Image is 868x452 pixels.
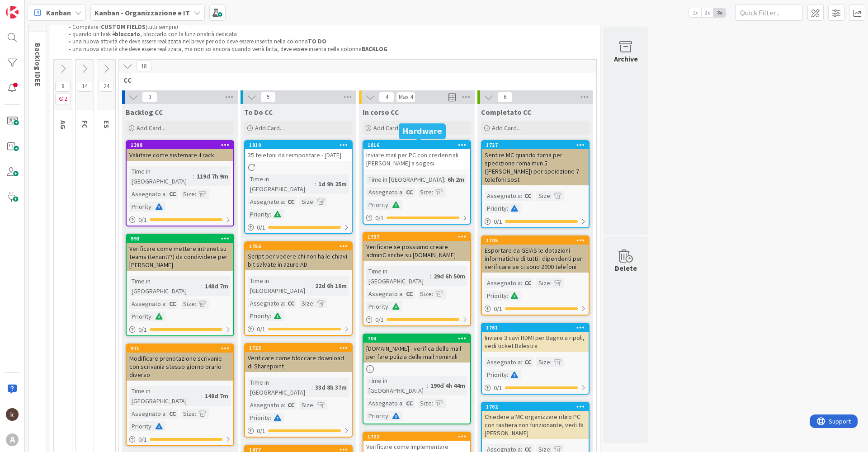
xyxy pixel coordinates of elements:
span: Add Card... [255,124,284,132]
a: 1727Sentire MC quando torna per spedizione roma mun 5 ([PERSON_NAME]) per speidzione 7 telefoni s... [481,140,590,228]
div: Priority [248,311,270,321]
span: : [315,179,316,189]
div: 0/1 [127,214,233,226]
div: Size [536,357,550,367]
div: Time in [GEOGRAPHIC_DATA] [129,386,201,406]
div: Priority [129,311,151,321]
a: 1398Valutare come sistemare il rackTime in [GEOGRAPHIC_DATA]:119d 7h 9mAssegnato a:CCSize:Priorit... [126,140,234,226]
div: 1737Verificare se possiamo creare adminC anche su [DOMAIN_NAME] [363,233,470,261]
div: 1761Inviare 3 cavi HDMI per Bagno a ripoli, vedi ticket Balestra [482,324,589,352]
div: Time in [GEOGRAPHIC_DATA] [248,174,315,194]
span: : [201,391,203,401]
span: CC [123,75,585,85]
div: Verificare se possiamo creare adminC anche su [DOMAIN_NAME] [363,241,470,261]
span: : [284,197,285,207]
span: : [550,278,552,288]
div: Assegnato a [485,357,521,367]
span: : [151,202,153,212]
span: : [521,357,522,367]
a: 993Verificare come mettere intranet su teams (tenant??) da condividere per [PERSON_NAME]Time in [... [126,234,234,336]
div: 1810 [249,142,352,148]
div: 1722 [363,433,470,441]
div: Assegnato a [129,299,165,309]
span: : [507,291,508,301]
span: 0 / 1 [494,304,502,314]
div: Size [181,409,195,419]
div: Assegnato a [485,278,521,288]
span: 14 [77,81,92,92]
div: CC [285,197,297,207]
div: 0/1 [245,222,352,233]
div: 1723 [249,345,352,351]
strong: TO DO [308,38,326,45]
img: kh [6,408,19,421]
span: : [430,271,431,281]
div: Chiedere a MC organizzare ritiro PC con tastiera non funzionante, vedi tk [PERSON_NAME] [482,411,589,439]
span: : [313,197,315,207]
div: 1756 [245,242,352,250]
span: : [388,200,390,210]
div: 0/1 [482,303,589,315]
div: CC [167,299,178,309]
span: 2 [55,94,71,104]
div: Size [181,189,195,199]
span: : [432,398,433,408]
span: : [151,311,153,321]
span: In corso CC [363,108,399,117]
div: [DOMAIN_NAME] - verifica delle mail per fare pulizia delle mail nominali [363,343,470,363]
div: Time in [GEOGRAPHIC_DATA] [366,174,444,184]
span: : [432,187,433,197]
a: 1756Script per vedere chi non ha le chiavi bit salvate in azure ADTime in [GEOGRAPHIC_DATA]:22d 6... [244,241,353,336]
span: 4 [379,92,394,103]
div: CC [404,289,415,299]
div: Valutare come sistemare il rack [127,149,233,161]
span: 0 / 1 [375,315,384,325]
span: : [270,311,271,321]
span: : [165,189,167,199]
div: Size [536,278,550,288]
div: 1398Valutare come sistemare il rack [127,141,233,161]
div: Priority [366,411,388,421]
div: Size [418,398,432,408]
span: : [193,171,194,181]
div: CC [404,398,415,408]
div: Size [418,289,432,299]
div: 704 [368,335,470,342]
div: 0/1 [363,314,470,325]
span: : [311,382,313,392]
span: : [195,409,196,419]
div: Assegnato a [248,197,284,207]
a: 704[DOMAIN_NAME] - verifica delle mail per fare pulizia delle mail nominaliTime in [GEOGRAPHIC_DA... [363,334,471,424]
span: To Do CC [244,108,273,117]
span: : [432,289,433,299]
span: 18 [136,61,151,71]
div: CC [167,189,178,199]
div: Verificare come bloccare download di Sharepoint [245,352,352,372]
span: : [313,298,315,308]
a: 181035 telefoni da reimpostare - [DATE]Time in [GEOGRAPHIC_DATA]:1d 9h 25mAssegnato a:CCSize:Prio... [244,140,353,234]
span: : [201,281,203,291]
li: Compilare i (tutti sempre) [64,24,596,31]
span: Add Card... [137,124,165,132]
span: : [521,278,522,288]
span: : [521,191,522,201]
div: 1756Script per vedere chi non ha le chiavi bit salvate in azure AD [245,242,352,270]
span: 0 / 1 [375,213,384,223]
div: Max 4 [399,95,413,99]
div: Time in [GEOGRAPHIC_DATA] [248,276,311,296]
span: ES [102,120,111,128]
div: 29d 6h 50m [431,271,467,281]
strong: BACKLOG [362,45,387,53]
div: Time in [GEOGRAPHIC_DATA] [366,266,430,286]
a: 1723Verificare come bloccare download di SharepointTime in [GEOGRAPHIC_DATA]:33d 8h 37mAssegnato ... [244,343,353,438]
div: Inviare 3 cavi HDMI per Bagno a ripoli, vedi ticket Balestra [482,332,589,352]
div: 148d 7m [203,281,231,291]
div: CC [167,409,178,419]
div: 1762Chiedere a MC organizzare ritiro PC con tastiera non funzionante, vedi tk [PERSON_NAME] [482,403,589,439]
div: 190d 4h 44m [428,381,467,391]
span: Support [19,1,41,12]
span: FC [80,120,90,128]
span: : [270,413,271,423]
span: : [195,189,196,199]
a: 1745Esportare da GEIAS le dotazioni informatiche di tutti i dipendenti per verificare se ci sono ... [481,235,590,315]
